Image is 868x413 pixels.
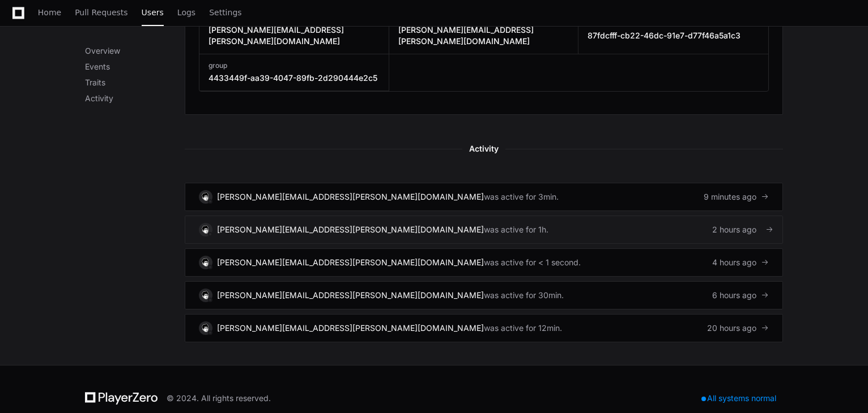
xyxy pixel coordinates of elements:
[200,191,211,202] img: 5.svg
[217,191,484,203] div: [PERSON_NAME][EMAIL_ADDRESS][PERSON_NAME][DOMAIN_NAME]
[209,9,241,16] span: Settings
[209,72,377,84] h3: 4433449f-aa39-4047-89fb-2d290444e2c5
[85,45,185,57] p: Overview
[185,183,783,211] a: [PERSON_NAME][EMAIL_ADDRESS][PERSON_NAME][DOMAIN_NAME]was active for 3min.9 minutes ago
[217,257,484,268] div: [PERSON_NAME][EMAIL_ADDRESS][PERSON_NAME][DOMAIN_NAME]
[200,290,211,300] img: 5.svg
[177,9,195,16] span: Logs
[38,9,61,16] span: Home
[484,224,548,235] div: was active for 1h.
[185,314,783,342] a: [PERSON_NAME][EMAIL_ADDRESS][PERSON_NAME][DOMAIN_NAME]was active for 12min.20 hours ago
[484,191,559,203] div: was active for 3min.
[484,290,564,301] div: was active for 30min.
[712,257,769,268] div: 4 hours ago
[704,191,769,203] div: 9 minutes ago
[484,322,562,334] div: was active for 12min.
[85,77,185,88] p: Traits
[217,224,484,235] div: [PERSON_NAME][EMAIL_ADDRESS][PERSON_NAME][DOMAIN_NAME]
[200,224,211,235] img: 5.svg
[75,9,127,16] span: Pull Requests
[217,322,484,334] div: [PERSON_NAME][EMAIL_ADDRESS][PERSON_NAME][DOMAIN_NAME]
[712,290,769,301] div: 6 hours ago
[185,216,783,244] a: [PERSON_NAME][EMAIL_ADDRESS][PERSON_NAME][DOMAIN_NAME]was active for 1h.2 hours ago
[85,61,185,72] p: Events
[484,257,581,268] div: was active for < 1 second.
[200,322,211,333] img: 5.svg
[200,257,211,268] img: 5.svg
[398,24,569,47] h3: [PERSON_NAME][EMAIL_ADDRESS][PERSON_NAME][DOMAIN_NAME]
[209,24,380,47] h3: [PERSON_NAME][EMAIL_ADDRESS][PERSON_NAME][DOMAIN_NAME]
[209,61,377,70] h3: group
[167,393,271,404] div: © 2024. All rights reserved.
[462,142,505,156] span: Activity
[707,322,769,334] div: 20 hours ago
[85,93,185,104] p: Activity
[695,390,783,406] div: All systems normal
[217,290,484,301] div: [PERSON_NAME][EMAIL_ADDRESS][PERSON_NAME][DOMAIN_NAME]
[712,224,769,235] div: 2 hours ago
[142,9,164,16] span: Users
[185,281,783,309] a: [PERSON_NAME][EMAIL_ADDRESS][PERSON_NAME][DOMAIN_NAME]was active for 30min.6 hours ago
[185,248,783,277] a: [PERSON_NAME][EMAIL_ADDRESS][PERSON_NAME][DOMAIN_NAME]was active for < 1 second.4 hours ago
[588,30,741,41] h3: 87fdcfff-cb22-46dc-91e7-d77f46a5a1c3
